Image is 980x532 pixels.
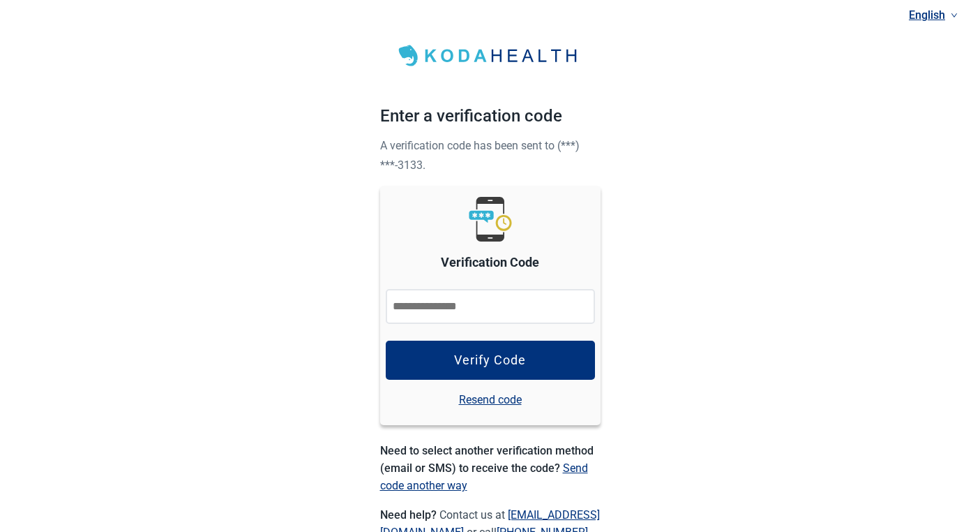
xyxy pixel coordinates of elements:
img: Koda Health [391,40,589,71]
span: A verification code has been sent to (***) ***-3133. [380,139,580,172]
a: Current language: English [903,3,963,27]
h1: Enter a verification code [380,103,601,135]
div: Verify Code [454,353,526,367]
label: Verification Code [441,253,539,272]
span: Need help? [380,508,439,522]
span: down [951,12,958,19]
span: Need to select another verification method (email or SMS) to receive the code? [380,444,594,475]
button: Verify Code [386,341,595,380]
a: Resend code [459,391,522,408]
